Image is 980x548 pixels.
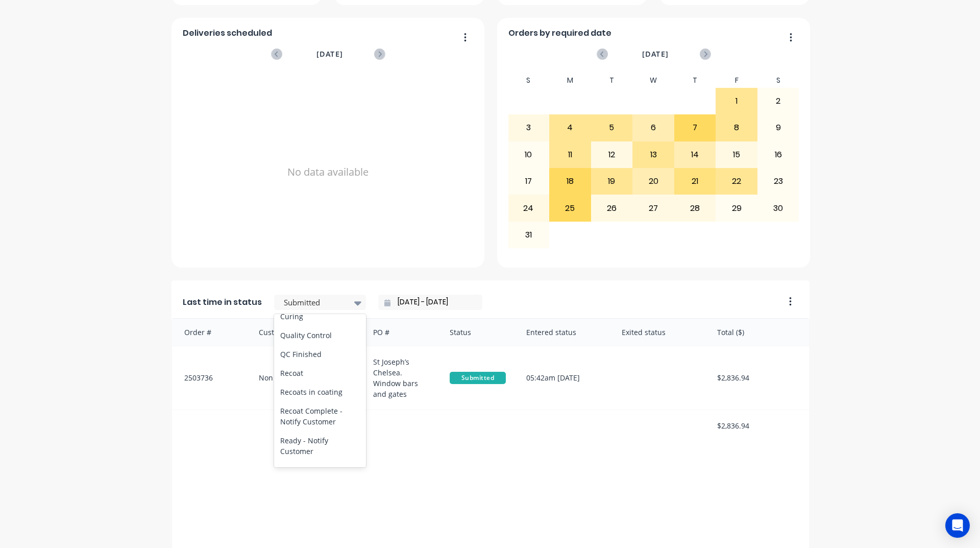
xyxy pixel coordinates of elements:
[633,195,674,221] div: 27
[674,73,716,88] div: T
[611,319,707,346] div: Exited status
[508,73,550,88] div: S
[707,410,809,441] div: $2,836.94
[508,115,549,140] div: 3
[591,73,633,88] div: T
[316,49,343,60] span: [DATE]
[758,88,799,114] div: 2
[758,142,799,168] div: 16
[274,345,366,364] div: QC Finished
[363,319,439,346] div: PO #
[516,346,611,410] div: 05:42am [DATE]
[550,115,591,140] div: 4
[390,295,478,310] input: Filter by date
[592,195,632,221] div: 26
[183,73,474,271] div: No data available
[716,195,757,221] div: 29
[274,364,366,383] div: Recoat
[592,115,632,140] div: 5
[249,346,363,410] div: Non account customers
[450,372,506,384] span: Submitted
[716,169,757,194] div: 22
[439,319,516,346] div: Status
[508,195,549,221] div: 24
[274,461,366,480] div: Awaiting Pickup
[183,296,262,308] span: Last time in status
[274,307,366,326] div: Curing
[274,431,366,461] div: Ready - Notify Customer
[716,142,757,168] div: 15
[945,513,970,538] div: Open Intercom Messenger
[249,319,363,346] div: Customer
[508,142,549,168] div: 10
[633,169,674,194] div: 20
[550,195,591,221] div: 25
[716,73,757,88] div: F
[716,88,757,114] div: 1
[508,222,549,248] div: 31
[632,73,674,88] div: W
[508,169,549,194] div: 17
[183,27,272,39] span: Deliveries scheduled
[758,169,799,194] div: 23
[675,115,716,140] div: 7
[707,319,809,346] div: Total ($)
[592,142,632,168] div: 12
[675,195,716,221] div: 28
[550,142,591,168] div: 11
[633,142,674,168] div: 13
[363,346,439,410] div: St Joseph’s Chelsea. Window bars and gates
[707,346,809,410] div: $2,836.94
[675,142,716,168] div: 14
[274,383,366,401] div: Recoats in coating
[172,319,249,346] div: Order #
[758,115,799,140] div: 9
[516,319,611,346] div: Entered status
[592,169,632,194] div: 19
[172,346,249,410] div: 2503736
[274,326,366,345] div: Quality Control
[757,73,799,88] div: S
[716,115,757,140] div: 8
[633,115,674,140] div: 6
[642,49,669,60] span: [DATE]
[758,195,799,221] div: 30
[550,169,591,194] div: 18
[675,169,716,194] div: 21
[549,73,591,88] div: M
[274,401,366,431] div: Recoat Complete - Notify Customer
